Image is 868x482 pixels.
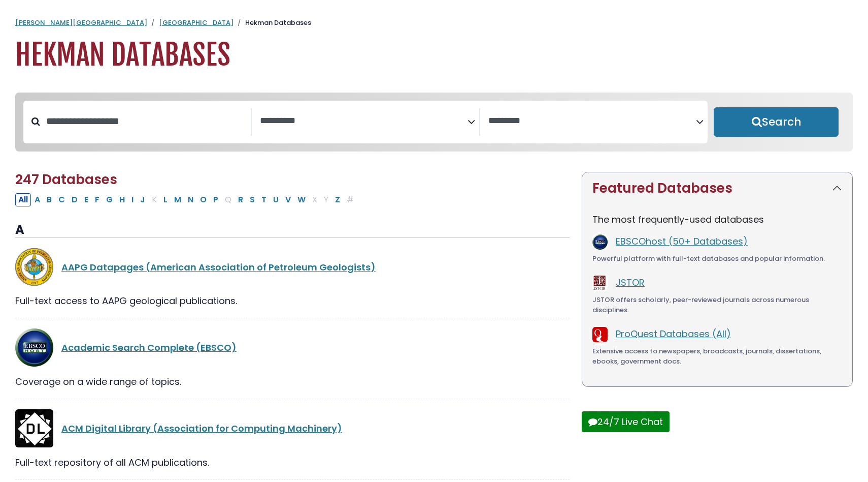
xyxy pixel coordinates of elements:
button: Filter Results T [258,193,270,206]
button: Filter Results I [128,193,137,206]
a: Academic Search Complete (EBSCO) [61,341,237,354]
div: Powerful platform with full-text databases and popular information. [592,254,842,264]
button: Filter Results G [103,193,116,206]
li: Hekman Databases [233,18,311,28]
a: EBSCOhost (50+ Databases) [616,235,748,248]
div: Alpha-list to filter by first letter of database name [15,193,358,205]
button: Filter Results R [235,193,246,206]
div: Coverage on a wide range of topics. [15,375,570,388]
h3: A [15,223,570,238]
div: JSTOR offers scholarly, peer-reviewed journals across numerous disciplines. [592,295,842,315]
textarea: Search [260,116,468,127]
a: ProQuest Databases (All) [616,327,731,340]
button: Submit for Search Results [714,107,839,137]
button: Filter Results E [81,193,91,206]
div: Full-text access to AAPG geological publications. [15,294,570,308]
button: Filter Results F [92,193,103,206]
button: Filter Results V [282,193,294,206]
button: Filter Results C [55,193,68,206]
button: Filter Results P [210,193,221,206]
button: Featured Databases [582,172,852,204]
button: Filter Results A [31,193,43,206]
button: Filter Results D [69,193,81,206]
button: Filter Results H [116,193,128,206]
a: JSTOR [616,276,645,289]
p: The most frequently-used databases [592,213,842,226]
span: 247 Databases [15,170,117,189]
button: Filter Results N [185,193,196,206]
button: Filter Results J [137,193,148,206]
div: Full-text repository of all ACM publications. [15,456,570,469]
h1: Hekman Databases [15,38,853,72]
button: Filter Results S [247,193,258,206]
input: Search database by title or keyword [40,113,251,130]
button: Filter Results B [44,193,55,206]
a: [PERSON_NAME][GEOGRAPHIC_DATA] [15,18,147,27]
button: All [15,193,31,206]
button: Filter Results U [270,193,282,206]
a: AAPG Datapages (American Association of Petroleum Geologists) [61,261,376,274]
button: 24/7 Live Chat [582,411,670,432]
div: Extensive access to newspapers, broadcasts, journals, dissertations, ebooks, government docs. [592,346,842,366]
nav: breadcrumb [15,18,853,28]
button: Filter Results Z [332,193,343,206]
a: [GEOGRAPHIC_DATA] [159,18,233,27]
a: ACM Digital Library (Association for Computing Machinery) [61,422,342,435]
button: Filter Results W [294,193,309,206]
button: Filter Results L [160,193,171,206]
button: Filter Results M [171,193,184,206]
textarea: Search [488,116,696,127]
nav: Search filters [15,93,853,152]
button: Filter Results O [197,193,210,206]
